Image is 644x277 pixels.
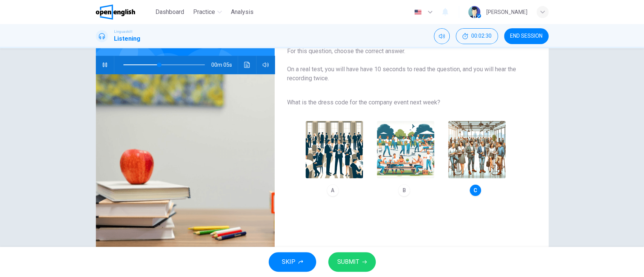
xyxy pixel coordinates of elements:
button: END SESSION [504,28,549,44]
div: [PERSON_NAME] [486,8,527,17]
button: Dashboard [152,5,187,19]
div: A [327,184,339,196]
img: OpenEnglish logo [96,5,135,20]
div: Mute [434,28,450,44]
span: END SESSION [510,33,543,39]
img: B [377,121,434,178]
span: SKIP [282,257,295,267]
h1: Listening [114,34,140,43]
button: 00:02:30 [456,28,498,44]
span: Linguaskill [114,29,132,34]
a: OpenEnglish logo [96,5,153,20]
div: B [398,184,410,196]
button: SKIP [269,252,316,272]
button: Click to see the audio transcription [241,56,253,74]
span: Analysis [231,8,254,17]
img: Profile picture [468,6,480,18]
div: C [469,184,481,196]
span: On a real test, you will have have 10 seconds to read the question, and you will hear the recordi... [287,65,524,83]
button: Analysis [228,5,257,19]
button: B [373,118,438,200]
img: Listen to a clip about the dress code for an event. [96,74,275,257]
button: Practice [190,5,225,19]
img: C [448,121,506,178]
button: A [302,118,366,200]
span: 00m 05s [211,56,238,74]
span: 00:02:30 [471,33,492,39]
img: A [306,121,363,178]
div: Hide [456,28,498,44]
button: SUBMIT [328,252,376,272]
span: For this question, choose the correct answer. [287,47,524,56]
span: Practice [193,8,215,17]
span: Dashboard [155,8,184,17]
img: en [413,9,423,15]
button: C [445,118,509,200]
span: What is the dress code for the company event next week? [287,98,524,107]
span: SUBMIT [337,257,359,267]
